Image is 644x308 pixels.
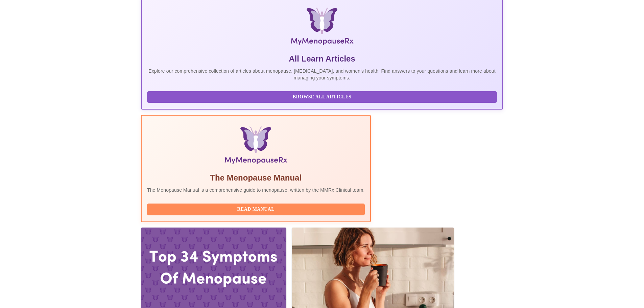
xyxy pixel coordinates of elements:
[201,7,443,48] img: MyMenopauseRx Logo
[147,204,365,215] button: Read Manual
[147,94,499,99] a: Browse All Articles
[154,93,490,101] span: Browse All Articles
[147,187,365,193] p: The Menopause Manual is a comprehensive guide to menopause, written by the MMRx Clinical team.
[182,126,330,167] img: Menopause Manual
[147,91,497,103] button: Browse All Articles
[154,205,358,214] span: Read Manual
[147,206,366,212] a: Read Manual
[147,68,497,81] p: Explore our comprehensive collection of articles about menopause, [MEDICAL_DATA], and women's hea...
[147,172,365,183] h5: The Menopause Manual
[147,53,497,64] h5: All Learn Articles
